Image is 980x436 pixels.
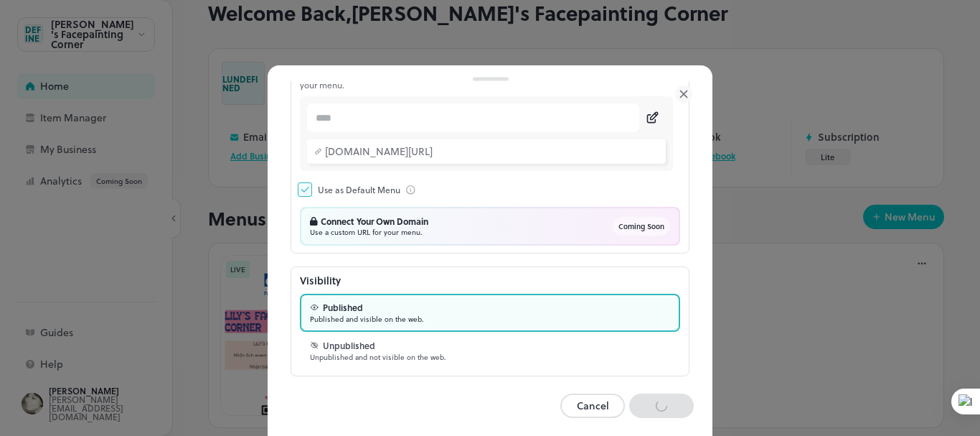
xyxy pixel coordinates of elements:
[325,144,659,159] div: [DOMAIN_NAME][URL]
[310,217,428,226] div: Connect Your Own Domain
[310,228,428,236] p: Use a custom URL for your menu.
[323,301,363,314] p: Published
[300,70,680,91] p: You’ll use your URL to share your menu with customers. Make sure it’s unique and relevant to your...
[318,183,400,196] div: Use as Default Menu
[560,394,625,418] button: Cancel
[323,339,375,352] p: Unpublished
[300,273,680,288] div: Visibility
[310,314,670,325] p: Published and visible on the web.
[310,352,670,363] p: Unpublished and not visible on the web.
[613,217,670,236] div: Coming Soon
